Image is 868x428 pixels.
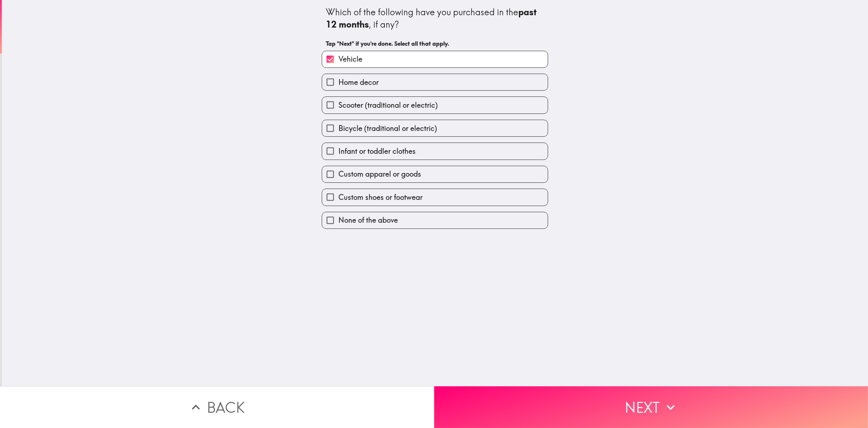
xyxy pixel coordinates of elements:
button: None of the above [322,212,548,229]
span: Custom apparel or goods [338,169,421,179]
button: Vehicle [322,51,548,67]
span: Scooter (traditional or electric) [338,100,438,110]
button: Infant or toddler clothes [322,143,548,159]
h6: Tap "Next" if you're done. Select all that apply. [326,40,544,48]
button: Bicycle (traditional or electric) [322,120,548,136]
button: Home decor [322,74,548,90]
span: None of the above [338,215,398,225]
span: Vehicle [338,54,362,64]
button: Custom apparel or goods [322,166,548,182]
span: Home decor [338,77,379,87]
span: Bicycle (traditional or electric) [338,123,437,133]
span: Infant or toddler clothes [338,146,416,156]
span: Custom shoes or footwear [338,192,423,202]
div: Which of the following have you purchased in the , if any? [326,6,544,30]
button: Custom shoes or footwear [322,189,548,205]
b: past 12 months [326,7,539,30]
button: Scooter (traditional or electric) [322,97,548,113]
